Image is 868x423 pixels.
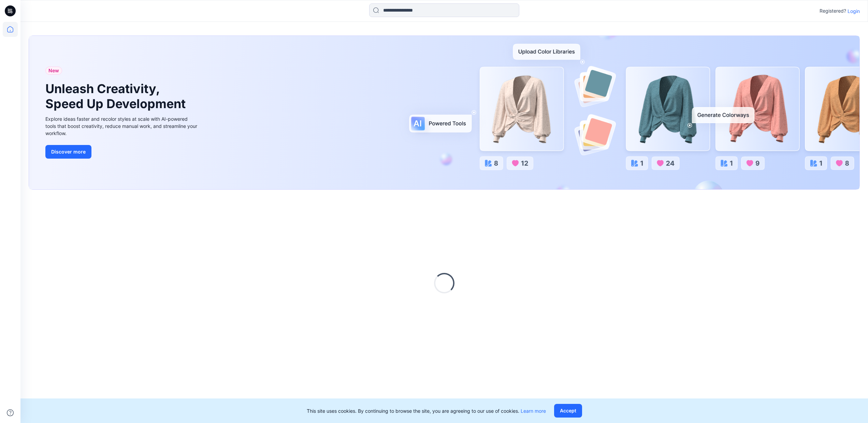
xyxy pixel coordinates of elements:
[45,145,199,159] a: Discover more
[48,67,59,75] span: New
[848,8,860,15] p: Login
[307,407,546,414] p: This site uses cookies. By continuing to browse the site, you are agreeing to our use of cookies.
[45,145,91,159] button: Discover more
[521,408,546,414] a: Learn more
[554,404,582,418] button: Accept
[820,7,846,15] p: Registered?
[45,115,199,137] div: Explore ideas faster and recolor styles at scale with AI-powered tools that boost creativity, red...
[45,82,189,111] h1: Unleash Creativity, Speed Up Development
